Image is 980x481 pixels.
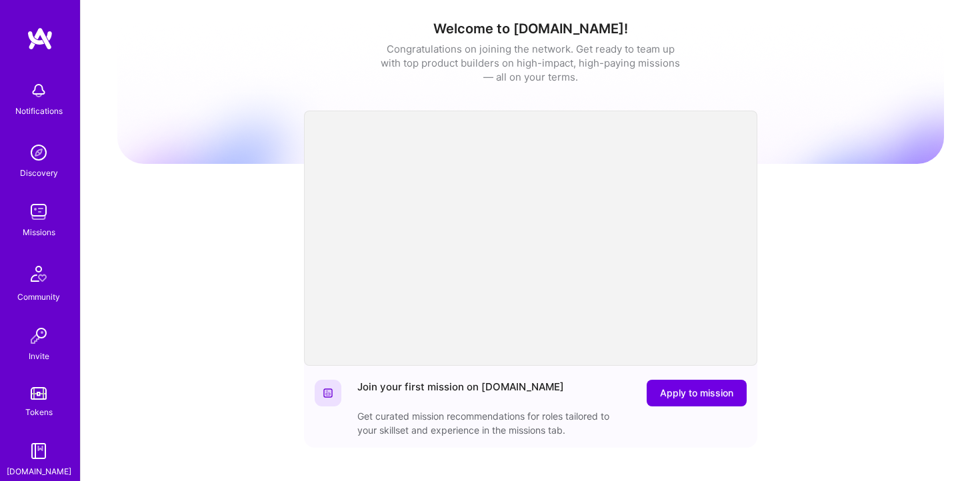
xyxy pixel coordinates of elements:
img: guide book [25,438,52,464]
iframe: video [304,111,757,366]
div: Get curated mission recommendations for roles tailored to your skillset and experience in the mis... [357,409,624,437]
div: Join your first mission on [DOMAIN_NAME] [357,380,564,406]
h1: Welcome to [DOMAIN_NAME]! [117,21,944,37]
img: teamwork [25,199,52,225]
div: Invite [29,349,49,363]
div: Congratulations on joining the network. Get ready to team up with top product builders on high-im... [381,42,681,84]
button: Apply to mission [647,380,747,406]
div: Community [17,290,60,304]
img: tokens [31,387,47,400]
span: Apply to mission [660,386,733,400]
img: Website [323,388,333,398]
img: Community [23,258,55,290]
img: bell [25,77,52,104]
div: Discovery [20,166,58,180]
img: Invite [25,322,52,349]
img: discovery [25,139,52,166]
img: logo [27,27,53,51]
div: Notifications [15,104,63,118]
div: Missions [23,225,55,239]
div: [DOMAIN_NAME] [7,464,71,478]
div: Tokens [25,405,53,419]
